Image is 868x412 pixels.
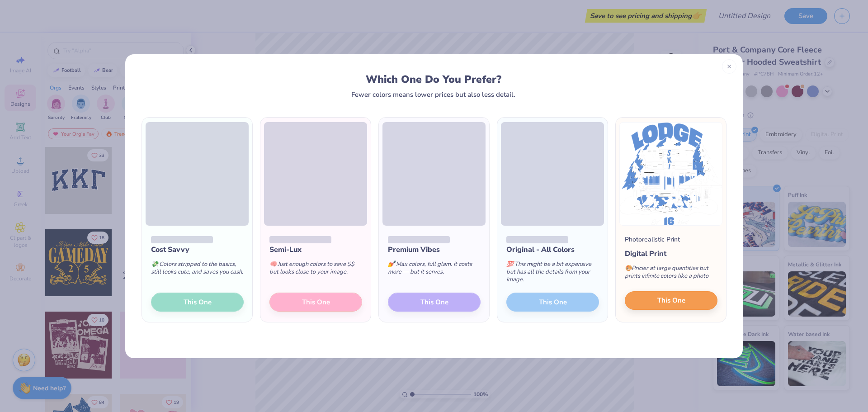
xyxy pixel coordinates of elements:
[625,235,680,244] div: Photorealistic Print
[625,264,632,272] span: 🎨
[506,260,514,268] span: 💯
[619,122,722,226] img: Photorealistic preview
[625,291,717,310] button: This One
[506,255,599,293] div: This might be a bit expensive but has all the details from your image.
[151,255,244,285] div: Colors stripped to the basics, still looks cute, and saves you cash.
[388,255,481,285] div: Max colors, full glam. It costs more — but it serves.
[151,244,244,255] div: Cost Savvy
[269,260,277,268] span: 🧠
[269,244,362,255] div: Semi-Lux
[506,244,599,255] div: Original - All Colors
[625,259,717,289] div: Pricier at large quantities but prints infinite colors like a photo
[657,295,685,306] span: This One
[388,260,395,268] span: 💅
[351,91,515,98] div: Fewer colors means lower prices but also less detail.
[151,260,158,268] span: 💸
[388,244,481,255] div: Premium Vibes
[269,255,362,285] div: Just enough colors to save $$ but looks close to your image.
[150,73,717,85] div: Which One Do You Prefer?
[625,248,717,259] div: Digital Print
